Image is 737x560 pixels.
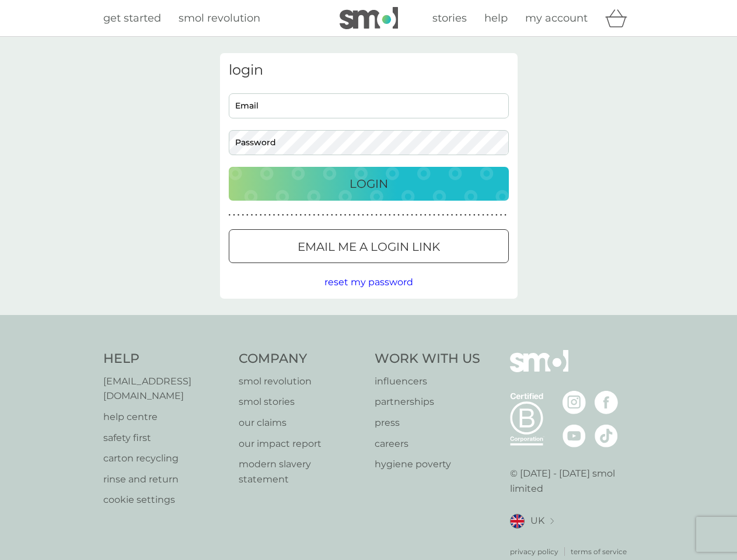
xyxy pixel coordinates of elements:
[424,212,427,218] p: ●
[264,212,267,218] p: ●
[389,212,391,218] p: ●
[525,12,588,24] span: my account
[442,212,445,218] p: ●
[393,212,396,218] p: ●
[510,514,525,528] img: UK flag
[103,374,228,404] a: [EMAIL_ADDRESS][DOMAIN_NAME]
[491,212,493,218] p: ●
[353,212,355,218] p: ●
[550,518,554,524] img: select a new location
[510,350,568,390] img: smol
[239,415,363,430] a: our claims
[397,212,400,218] p: ●
[446,212,449,218] p: ●
[473,212,476,218] p: ●
[103,472,228,487] a: rinse and return
[571,546,627,557] a: terms of service
[563,424,586,447] img: visit the smol Youtube page
[287,212,289,218] p: ●
[384,212,386,218] p: ●
[500,212,502,218] p: ●
[460,212,462,218] p: ●
[525,10,588,27] a: my account
[344,212,347,218] p: ●
[375,212,378,218] p: ●
[340,212,342,218] p: ●
[605,6,634,30] div: basket
[495,212,498,218] p: ●
[273,212,275,218] p: ●
[239,436,363,452] a: our impact report
[324,275,413,290] button: reset my password
[103,409,228,425] a: help centre
[595,424,618,447] img: visit the smol Tiktok page
[451,212,453,218] p: ●
[298,237,440,256] p: Email me a login link
[336,212,338,218] p: ●
[229,212,231,218] p: ●
[563,391,586,414] img: visit the smol Instagram page
[380,212,382,218] p: ●
[375,350,480,368] h4: Work With Us
[282,212,284,218] p: ●
[530,513,544,528] span: UK
[103,350,228,368] h4: Help
[179,10,260,27] a: smol revolution
[255,212,257,218] p: ●
[239,374,363,389] a: smol revolution
[260,212,262,218] p: ●
[411,212,413,218] p: ●
[478,212,480,218] p: ●
[322,212,324,218] p: ●
[432,10,467,27] a: stories
[291,212,293,218] p: ●
[484,10,508,27] a: help
[103,430,228,446] a: safety first
[504,212,507,218] p: ●
[415,212,418,218] p: ●
[277,212,280,218] p: ●
[375,436,480,452] a: careers
[103,451,228,466] a: carton recycling
[350,174,388,193] p: Login
[348,212,351,218] p: ●
[433,212,435,218] p: ●
[375,415,480,430] p: press
[375,374,480,389] a: influencers
[239,457,363,487] p: modern slavery statement
[484,12,508,24] span: help
[229,229,509,263] button: Email me a login link
[375,394,480,409] a: partnerships
[239,394,363,409] a: smol stories
[429,212,431,218] p: ●
[309,212,311,218] p: ●
[469,212,471,218] p: ●
[340,7,398,29] img: smol
[432,12,467,24] span: stories
[482,212,484,218] p: ●
[103,492,228,508] p: cookie settings
[331,212,333,218] p: ●
[455,212,457,218] p: ●
[438,212,440,218] p: ●
[371,212,373,218] p: ●
[362,212,364,218] p: ●
[407,212,409,218] p: ●
[358,212,360,218] p: ●
[179,12,260,24] span: smol revolution
[268,212,271,218] p: ●
[304,212,306,218] p: ●
[229,167,509,201] button: Login
[239,350,363,368] h4: Company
